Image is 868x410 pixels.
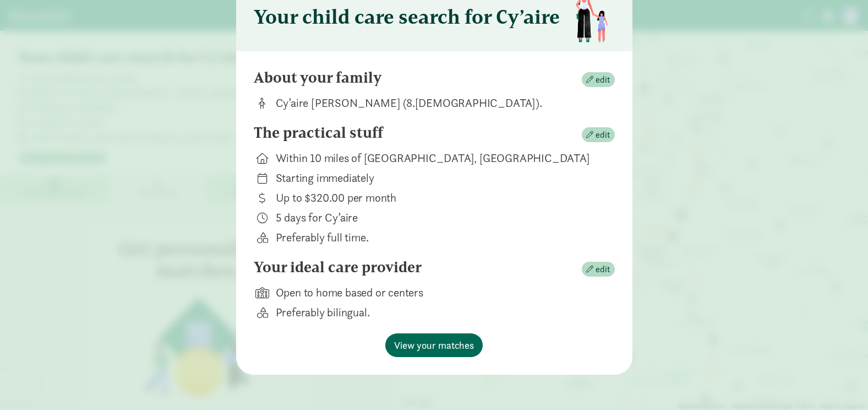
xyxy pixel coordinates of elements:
span: edit [596,263,610,276]
div: 5 days for Cy’aire [276,210,597,225]
h4: About your family [254,69,382,87]
h3: Your child care search for Cy’aire [254,6,560,28]
div: Starting immediately [276,170,597,186]
h4: Your ideal care provider [254,258,422,276]
span: View your matches [394,338,474,353]
div: Open to home based or centers [276,285,597,300]
button: edit [582,262,615,277]
div: Up to $320.00 per month [276,190,597,206]
div: Within 10 miles of [GEOGRAPHIC_DATA], [GEOGRAPHIC_DATA] [276,150,597,166]
button: edit [582,72,615,88]
span: edit [596,73,610,87]
h4: The practical stuff [254,124,383,142]
span: edit [596,128,610,142]
div: Preferably full time. [276,230,597,245]
div: Preferably bilingual. [276,305,597,320]
div: Cy’aire [PERSON_NAME] (8.[DEMOGRAPHIC_DATA]). [276,95,597,111]
button: edit [582,127,615,143]
button: View your matches [385,333,483,357]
